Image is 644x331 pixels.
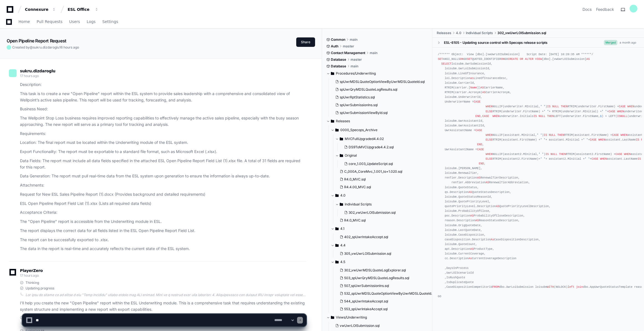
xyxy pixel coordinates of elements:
[547,285,554,289] span: WITH
[25,281,39,285] span: Thinking
[344,218,366,223] span: R4.0_MVC.sql
[470,86,477,89] span: Name
[349,145,394,149] span: DS9ToMVCUpgrade4.4.2.sql
[486,105,493,108] span: WHEN
[20,115,306,128] p: The Wellpoint Stop Loss business requires improved reporting capabilities to effectively manage t...
[342,143,429,151] button: DS9ToMVCUpgrade4.4.2.sql
[344,169,402,174] span: C_000A_CoreMvc_1.001_to+1.020.sql
[349,210,396,215] span: 302_vwUwrLOISubmission.sql
[338,266,434,274] button: 302_vwUwrMDSLQuoteLogExplorer.sql
[344,268,406,273] span: 302_vwUwrMDSLQuoteLogExplorer.sql
[460,57,463,61] span: ON
[338,168,429,175] button: C_000A_CoreMvc_1.001_to+1.020.sql
[559,152,566,156] span: THEN
[335,192,339,199] svg: Directory
[335,259,339,265] svg: Directory
[338,250,429,258] button: 305_vwUwrLOISubmission.sql
[539,152,544,156] span: ' '
[596,7,614,12] button: Feedback
[338,282,434,290] button: 507_spUwrSubmissionIns.sql
[20,149,306,155] p: Export Functionality: The report must be exportable to a standard file format, such as Microsoft ...
[336,119,350,123] span: Releases
[20,82,306,88] p: Description:
[19,20,30,23] span: Home
[561,105,568,108] span: THEN
[340,260,345,264] span: 4.5
[345,137,384,141] span: MVCFullUpgraded4.4.02
[342,209,429,217] button: 302_vwUwrLOISubmission.sql
[340,201,343,208] svg: Directory
[602,110,607,113] span: ' '
[331,37,345,42] span: Common
[598,138,605,141] span: WHEN
[69,20,80,23] span: Users
[340,226,344,231] span: 4.1
[350,37,357,42] span: main
[491,238,494,241] span: As
[20,69,55,73] span: sukru.dizdaroglu
[492,285,499,289] span: FROM
[338,290,434,297] button: 532_spUwrMDSLQuoteOptionViewByUwrMDSLQuoteId.sql
[477,176,481,179] span: AS
[20,209,306,216] p: Acceptance Criteria:
[568,285,583,289] span: left join
[600,157,607,161] span: WHEN
[335,225,339,232] svg: Directory
[486,133,493,137] span: WHEN
[338,175,429,183] button: R4.0_MVC.sql
[470,247,474,251] span: AS
[557,133,564,137] span: THEN
[627,105,634,108] span: WHEN
[343,44,354,49] span: master
[476,129,482,132] span: CASE
[87,20,96,23] span: Logs
[481,86,484,89] span: AS
[335,134,433,143] button: MVCFullUpgraded4.4.02
[20,131,306,137] p: Requirements:
[20,182,306,189] p: Attachments:
[585,157,590,161] span: ' '
[331,57,346,62] span: Database
[102,16,118,28] a: Settings
[25,286,54,291] span: Updating progress
[508,57,518,61] span: CREATE
[331,70,334,77] svg: Directory
[340,136,343,142] svg: Directory
[479,162,484,165] span: END
[619,105,626,108] span: CASE
[20,158,306,170] p: Data Fields: The report must include all data fields specified in the attached ESL Open Pipeline ...
[582,7,592,12] a: Docs
[540,138,545,141] span: ' '
[492,114,499,118] span: WHEN
[20,91,306,103] p: This task is to create a new "Open Pipeline" report within the ESL system to provide sales leader...
[486,138,493,141] span: ELSE
[331,258,433,266] button: 4.5
[344,235,388,239] span: 402_spUwrIntakeAccept.sql
[340,87,397,92] span: spUwrQryMDSLQuoteLogResults.sql
[333,109,425,117] button: spUwrSubmissionViewById.sql
[20,139,306,146] p: Location: The final report must be located within the Underwriting module of the ESL system.
[545,152,549,156] span: IS
[65,4,101,14] button: ESL Office
[333,93,425,101] button: spUwrRptStatistics.sql
[333,86,425,93] button: spUwrQryMDSLQuoteLogResults.sql
[338,183,429,191] button: R4.4.00_MVC.sql
[344,284,389,288] span: 507_spUwrSubmissionIns.sql
[331,126,433,134] button: 0000_Specops_Archive
[335,151,433,160] button: Original
[586,57,590,61] span: AS
[25,7,49,12] div: Connexure
[338,297,434,305] button: 544_spUwrIntakeAccept.sql
[20,228,306,234] p: The report displays the correct data for all fields listed in the ESL Open Pipeline Report Field ...
[33,45,59,49] span: sukru.dizdaroglu
[438,53,593,56] span: /****** Object: View [dbo].[vwUwrLOISubmission] Script Date: [DATE] 10:20:35 AM ******/
[338,233,429,241] button: 402_spUwrIntakeAccept.sql
[600,114,602,118] span: 1
[331,241,433,250] button: 4.4
[331,51,365,55] span: Contact Management
[7,38,67,44] app-text-character-animate: Open Pipeline Report Request
[345,153,357,158] span: Original
[370,51,377,55] span: main
[30,45,33,49] span: @
[525,57,533,61] span: ALTER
